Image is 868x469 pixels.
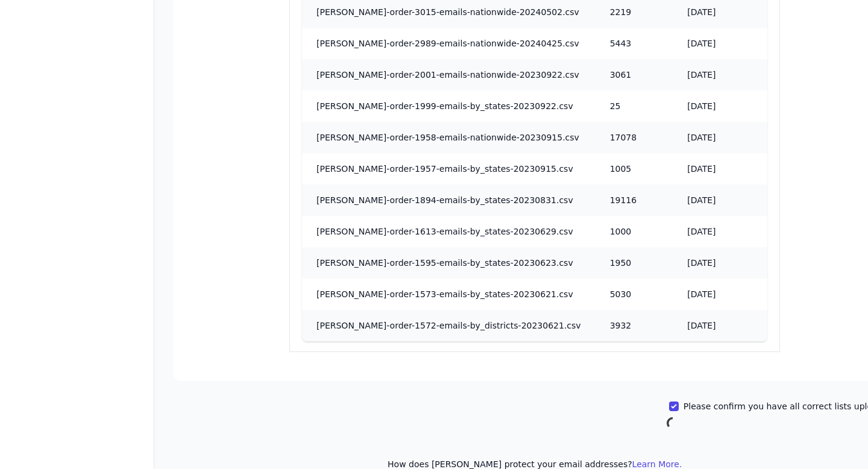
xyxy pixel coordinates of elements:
td: 1950 [596,247,673,279]
td: 3932 [596,310,673,341]
td: [DATE] [673,216,767,247]
td: [DATE] [673,90,767,122]
td: [PERSON_NAME]-order-1894-emails-by_states-20230831.csv [302,184,596,216]
td: [DATE] [673,184,767,216]
td: [PERSON_NAME]-order-2989-emails-nationwide-20240425.csv [302,28,596,59]
td: [DATE] [673,122,767,153]
td: [PERSON_NAME]-order-1573-emails-by_states-20230621.csv [302,279,596,310]
td: 25 [596,90,673,122]
td: [DATE] [673,153,767,184]
td: 5030 [596,279,673,310]
td: [PERSON_NAME]-order-1958-emails-nationwide-20230915.csv [302,122,596,153]
td: [PERSON_NAME]-order-1957-emails-by_states-20230915.csv [302,153,596,184]
td: [DATE] [673,59,767,90]
td: [DATE] [673,310,767,341]
td: [DATE] [673,279,767,310]
td: [PERSON_NAME]-order-1613-emails-by_states-20230629.csv [302,216,596,247]
td: [DATE] [673,247,767,279]
td: [PERSON_NAME]-order-1595-emails-by_states-20230623.csv [302,247,596,279]
td: [PERSON_NAME]-order-1572-emails-by_districts-20230621.csv [302,310,596,341]
td: 1000 [596,216,673,247]
td: 5443 [596,28,673,59]
td: 1005 [596,153,673,184]
td: 17078 [596,122,673,153]
td: [PERSON_NAME]-order-2001-emails-nationwide-20230922.csv [302,59,596,90]
td: 19116 [596,184,673,216]
td: [DATE] [673,28,767,59]
td: 3061 [596,59,673,90]
td: [PERSON_NAME]-order-1999-emails-by_states-20230922.csv [302,90,596,122]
